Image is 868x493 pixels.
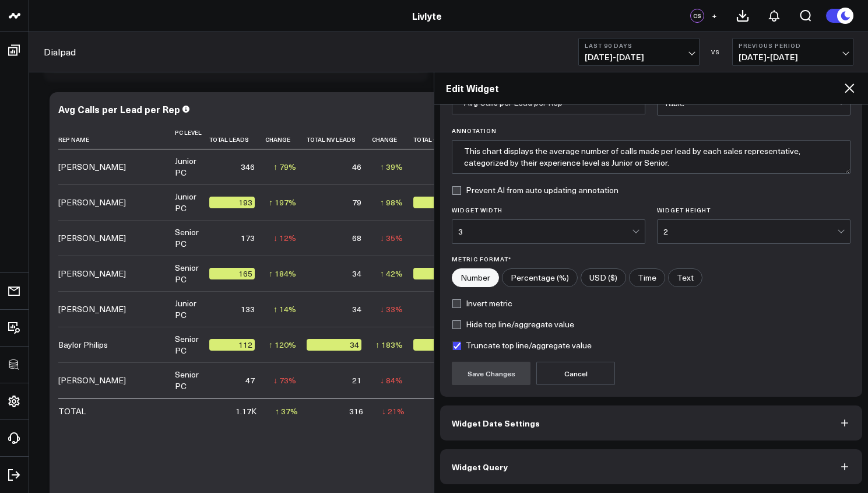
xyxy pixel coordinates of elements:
div: 2K [413,197,458,208]
label: Annotation [452,127,851,134]
div: ↑ 120% [269,339,296,351]
label: Prevent AI from auto updating annotation [452,186,619,195]
button: Previous Period[DATE]-[DATE] [732,38,853,66]
div: 112 [209,339,255,351]
th: Total Leads [209,123,265,149]
div: Junior PC [175,191,199,214]
label: Metric Format* [452,256,851,263]
div: 21 [352,375,361,386]
div: 2 [663,227,837,236]
div: 47 [245,375,255,386]
button: Save Changes [452,362,530,385]
div: ↓ 21% [382,405,405,417]
th: Rep Name [58,123,175,149]
button: + [707,9,721,23]
div: [PERSON_NAME] [58,161,126,173]
label: Number [452,268,499,287]
div: ↓ 33% [380,303,403,315]
div: 173 [241,232,255,244]
span: Widget Query [452,462,508,471]
div: 68 [352,232,361,244]
button: Last 90 Days[DATE]-[DATE] [578,38,700,66]
th: Total Calls [413,123,469,149]
label: Time [629,268,665,287]
div: ↑ 197% [269,197,296,208]
div: ↓ 12% [273,232,296,244]
div: 34 [352,268,361,279]
th: Change [265,123,307,149]
div: 316 [349,405,363,417]
a: Dialpad [44,46,76,58]
th: Total Nv Leads [307,123,372,149]
label: USD ($) [581,268,626,287]
div: 193 [209,197,255,208]
div: 1.24K [413,339,458,351]
div: 1.47K [413,268,458,279]
div: TOTAL [58,405,86,417]
th: Pc Level [175,123,209,149]
div: ↑ 79% [273,161,296,173]
div: Junior PC [175,298,199,321]
textarea: This chart displays the average number of calls made per lead by each sales representative, categ... [452,140,851,174]
div: Avg Calls per Lead per Rep [58,103,180,116]
div: ↑ 14% [273,303,296,315]
div: ↓ 73% [273,375,296,386]
b: Previous Period [739,42,847,49]
h2: Edit Widget [446,82,842,95]
div: ↑ 98% [380,197,403,208]
div: ↑ 42% [380,268,403,279]
div: Senior PC [175,262,199,285]
button: Widget Date Settings [440,405,862,440]
button: Cancel [536,362,615,385]
div: 3 [458,227,632,236]
div: ↑ 183% [375,339,403,351]
div: ↑ 39% [380,161,403,173]
b: Last 90 Days [585,42,693,49]
div: [PERSON_NAME] [58,232,126,244]
div: CS [690,9,704,23]
div: Baylor Philips [58,339,108,351]
div: ↑ 184% [269,268,296,279]
button: Widget Query [440,449,862,484]
div: [PERSON_NAME] [58,268,126,279]
div: 79 [352,197,361,208]
div: 34 [352,303,361,315]
span: [DATE] - [DATE] [585,53,693,62]
div: ↓ 35% [380,232,403,244]
span: [DATE] - [DATE] [739,53,847,62]
div: 165 [209,268,255,279]
div: [PERSON_NAME] [58,375,126,386]
a: Livlyte [412,9,442,22]
div: [PERSON_NAME] [58,303,126,315]
label: Text [668,268,702,287]
div: 1.17K [236,405,256,417]
label: Invert metric [452,299,512,308]
div: VS [705,48,726,55]
label: Widget Height [657,207,851,214]
label: Percentage (%) [502,268,578,287]
span: Widget Date Settings [452,418,540,428]
div: [PERSON_NAME] [58,197,126,208]
label: Hide top line/aggregate value [452,320,574,329]
div: 46 [352,161,361,173]
div: Senior PC [175,226,199,250]
div: Junior PC [175,155,199,179]
div: 346 [241,161,255,173]
div: Senior PC [175,369,199,392]
div: ↓ 84% [380,375,403,386]
th: Change [372,123,413,149]
div: Senior PC [175,333,199,356]
div: ↑ 37% [275,405,298,417]
span: + [712,12,717,20]
div: 34 [307,339,361,351]
label: Widget Width [452,207,645,214]
label: Truncate top line/aggregate value [452,341,592,350]
div: 133 [241,303,255,315]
